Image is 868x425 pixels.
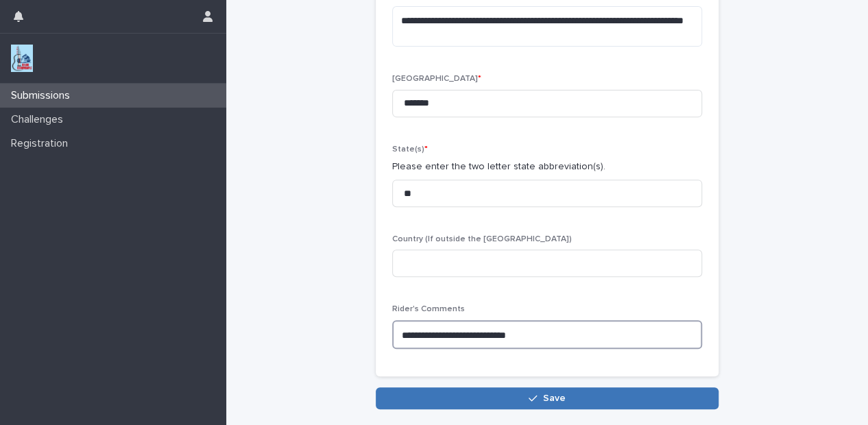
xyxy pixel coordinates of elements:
p: Please enter the two letter state abbreviation(s). [392,160,702,174]
p: Registration [5,137,79,150]
span: Save [543,393,566,403]
span: State(s) [392,145,428,154]
img: jxsLJbdS1eYBI7rVAS4p [11,45,33,72]
p: Challenges [5,113,74,126]
p: Submissions [5,89,81,102]
span: [GEOGRAPHIC_DATA] [392,75,481,83]
span: Country (If outside the [GEOGRAPHIC_DATA]) [392,235,572,243]
span: Rider's Comments [392,305,465,313]
button: Save [376,387,719,409]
